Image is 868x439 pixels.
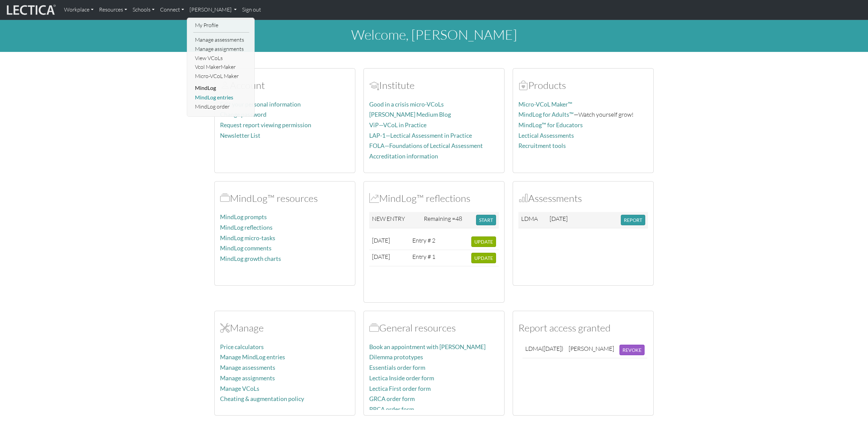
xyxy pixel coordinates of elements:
h2: MindLog™ resources [220,192,350,204]
a: [PERSON_NAME] Medium Blog [369,111,451,118]
a: Resources [96,3,130,17]
a: LAP-1—Lectical Assessment in Practice [369,132,472,139]
a: Essentials order form [369,364,425,371]
td: LDMA [522,342,566,358]
a: Book an appointment with [PERSON_NAME] [369,343,486,350]
button: UPDATE [471,253,496,263]
span: UPDATE [474,239,493,245]
a: View VCoLs [193,54,249,63]
span: ([DATE]) [542,345,563,352]
a: Price calculators [220,343,264,350]
a: Newsletter List [220,132,260,139]
a: MindLog for Adults™ [518,111,574,118]
span: [DATE] [372,236,390,244]
span: MindLog™ resources [220,192,230,204]
a: MindLog entries [193,93,249,102]
a: GRCA order form [369,395,415,402]
button: START [476,215,496,225]
h2: Account [220,79,350,91]
button: REVOKE [619,345,645,355]
a: MindLog growth charts [220,255,281,262]
a: Manage MindLog entries [220,354,285,361]
h2: Assessments [518,192,648,204]
a: Manage assessments [220,364,275,371]
a: MindLog prompts [220,213,267,221]
a: Dilemma prototypes [369,354,423,361]
span: Resources [369,322,379,334]
span: 48 [455,215,462,222]
td: Entry # 2 [410,234,440,250]
a: Micro-VCoL Maker [193,72,249,81]
td: Remaining = [421,212,473,228]
a: FOLA—Foundations of Lectical Assessment [369,142,483,149]
a: Accreditation information [369,153,438,160]
ul: [PERSON_NAME] [193,21,249,111]
img: lecticalive [5,3,56,16]
a: Schools [130,3,157,17]
h2: Report access granted [518,322,648,334]
h2: MindLog™ reflections [369,192,499,204]
li: MindLog [193,82,249,93]
button: REPORT [621,215,645,225]
td: Entry # 1 [410,250,440,266]
h2: Institute [369,79,499,91]
a: Vcol MakerMaker [193,62,249,72]
span: Assessments [518,192,528,204]
p: —Watch yourself grow! [518,110,648,119]
a: MindLog micro-tasks [220,234,275,242]
a: Edit your personal information [220,101,301,108]
a: Connect [157,3,187,17]
a: MindLog order [193,102,249,111]
a: MindLog reflections [220,224,273,231]
a: Good in a crisis micro-VCoLs [369,101,444,108]
button: UPDATE [471,236,496,247]
a: Lectica First order form [369,385,431,392]
td: LDMA [518,212,547,228]
span: Products [518,79,528,91]
a: Manage assessments [193,35,249,44]
span: UPDATE [474,255,493,261]
a: [PERSON_NAME] [187,3,239,17]
a: ViP—VCoL in Practice [369,121,427,129]
td: NEW ENTRY [369,212,421,228]
span: Account [369,79,379,91]
span: [DATE] [550,215,568,222]
a: Cheating & augmentation policy [220,395,304,402]
a: MindLog comments [220,245,272,252]
span: Manage [220,322,230,334]
h2: Manage [220,322,350,334]
a: MindLog™ for Educators [518,121,583,129]
a: Sign out [239,3,264,17]
a: My Profile [193,21,249,30]
a: Request report viewing permission [220,121,311,129]
a: Lectica Inside order form [369,375,434,382]
span: MindLog [369,192,379,204]
a: Micro-VCoL Maker™ [518,101,572,108]
a: Manage VCoLs [220,385,259,392]
span: [DATE] [372,253,390,260]
h2: General resources [369,322,499,334]
h2: Products [518,79,648,91]
a: Manage assignments [193,44,249,54]
a: Recruitment tools [518,142,566,149]
a: Workplace [61,3,96,17]
a: Manage assignments [220,375,275,382]
div: [PERSON_NAME] [569,345,614,352]
a: Lectical Assessments [518,132,574,139]
a: PRCA order form [369,406,414,413]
